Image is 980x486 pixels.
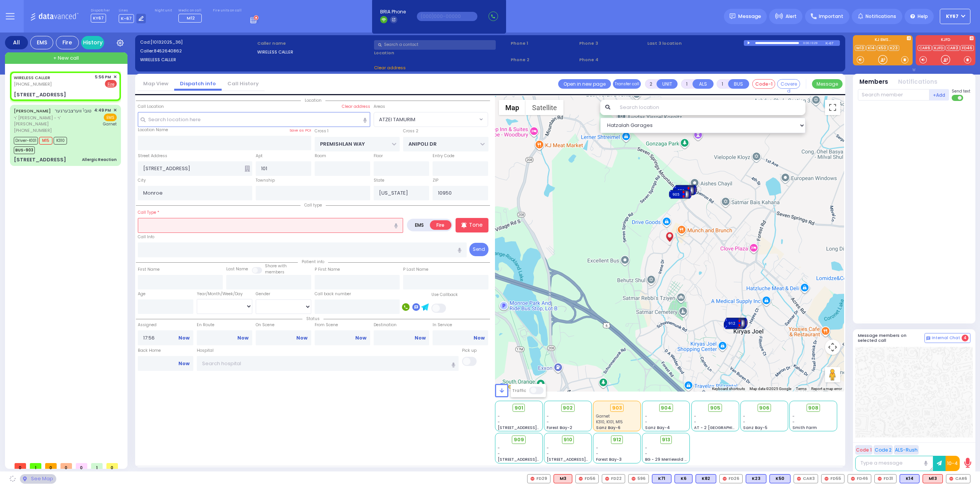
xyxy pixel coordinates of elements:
span: Status [302,316,323,322]
img: red-radio-icon.svg [797,477,801,481]
a: Open in new page [558,79,611,89]
label: Turn off text [952,94,964,102]
button: BUS [728,79,749,89]
label: Save as POI [289,128,311,133]
div: See map [20,474,56,484]
a: K50 [877,45,888,51]
label: Cad: [140,39,255,46]
div: 596 [628,474,649,483]
label: En Route [197,322,252,328]
a: CAR3 [946,45,960,51]
span: ATZEI TAMURIM [374,112,488,127]
span: Location [301,98,325,103]
gmp-advanced-marker: Client [664,232,675,244]
span: 0 [76,463,87,469]
label: Location [374,50,508,56]
span: Alert [786,13,797,20]
a: WIRELESS CALLER [14,75,50,81]
label: Call Location [138,104,164,110]
label: Assigned [138,322,193,328]
div: FD31 [874,474,897,483]
div: BLS [746,474,766,483]
span: ר' [PERSON_NAME] - ר' [PERSON_NAME] [14,115,91,127]
span: 909 [514,436,524,444]
a: FD46 [960,45,974,51]
div: K82 [696,474,716,483]
span: K310 [54,137,67,145]
div: 0:00 [803,39,810,47]
span: - [743,419,745,425]
span: 4 [962,335,969,341]
span: [10132025_36] [150,39,183,45]
span: ATZEI TAMURIM [379,116,415,124]
button: 10-4 [946,456,960,471]
img: red-radio-icon.svg [632,477,635,481]
a: Now [296,335,307,341]
label: Caller: [140,48,255,54]
img: red-radio-icon.svg [825,477,828,481]
span: M15 [39,137,52,145]
div: K50 [769,474,791,483]
span: [STREET_ADDRESS][PERSON_NAME] [498,425,570,431]
span: 5:56 PM [95,74,111,80]
span: 1 [30,463,41,469]
span: ATZEI TAMURIM [374,112,477,126]
img: red-radio-icon.svg [605,477,609,481]
a: KJFD [933,45,945,51]
img: red-radio-icon.svg [531,477,534,481]
label: ZIP [433,177,438,184]
div: BLS [900,474,920,483]
button: +Add [929,89,949,101]
a: Now [178,360,189,367]
label: P First Name [315,267,340,273]
span: K-67 [119,14,134,23]
div: K14 [900,474,920,483]
span: 0 [60,463,72,469]
div: 912 [725,317,748,329]
label: City [138,177,146,184]
label: Call Type * [138,210,159,216]
label: Fire units on call [213,8,242,13]
span: 1 [91,463,103,469]
span: BG - 29 Merriewold S. [645,457,688,462]
div: BLS [696,474,716,483]
label: Street Address [138,153,167,159]
button: KY67 [940,9,970,24]
span: - [498,451,500,457]
label: Back Home [138,348,193,354]
gmp-advanced-marker: 905 [675,189,686,200]
span: Driver-K101 [14,137,38,145]
span: 904 [661,404,671,412]
span: 908 [808,404,818,412]
a: CAR6 [918,45,932,51]
label: Township [256,177,275,184]
label: From Scene [315,322,370,328]
span: [PHONE_NUMBER] [14,81,52,87]
button: Code-1 [752,79,775,89]
span: - [743,413,745,419]
button: Toggle fullscreen view [825,100,840,115]
span: Call type [301,202,326,208]
img: client-location.gif [664,229,675,247]
div: 905 [669,189,692,200]
img: comment-alt.png [926,336,930,340]
span: Garnet [596,413,610,419]
button: ALS-Rush [894,445,919,455]
span: 910 [563,436,572,444]
span: Help [918,13,928,20]
span: - [596,451,598,457]
a: K14 [866,45,876,51]
img: message.svg [730,13,735,19]
div: 902 [725,316,748,328]
div: FD22 [602,474,625,483]
input: Search hospital [197,356,459,371]
label: Lines [119,8,146,13]
input: (000)000-00000 [417,12,477,21]
label: Apt [256,153,263,159]
label: Pick up [462,348,477,354]
u: Fire [108,81,114,87]
a: Now [415,335,426,341]
span: 905 [710,404,720,412]
img: red-radio-icon.svg [949,477,953,481]
div: ALS [554,474,572,483]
